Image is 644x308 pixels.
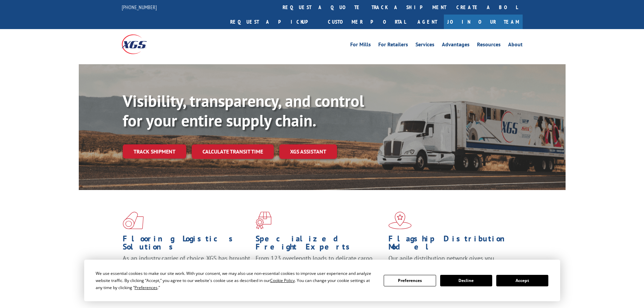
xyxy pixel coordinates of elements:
[384,275,436,286] button: Preferences
[415,42,434,49] a: Services
[477,42,501,49] a: Resources
[135,285,158,290] span: Preferences
[323,15,411,29] a: Customer Portal
[411,15,444,29] a: Agent
[123,235,251,254] h1: Flooring Logistics Solutions
[123,254,250,278] span: As an industry carrier of choice, XGS has brought innovation and dedication to flooring logistics...
[388,212,412,229] img: xgs-icon-flagship-distribution-model-red
[388,235,516,254] h1: Flagship Distribution Model
[256,235,383,254] h1: Specialized Freight Experts
[440,275,492,286] button: Decline
[270,278,295,283] span: Cookie Policy
[123,212,144,229] img: xgs-icon-total-supply-chain-intelligence-red
[388,254,513,270] span: Our agile distribution network gives you nationwide inventory management on demand.
[123,90,364,131] b: Visibility, transparency, and control for your entire supply chain.
[350,42,371,49] a: For Mills
[378,42,408,49] a: For Retailers
[192,144,274,159] a: Calculate transit time
[496,275,548,286] button: Accept
[84,260,560,301] div: Cookie Consent Prompt
[442,42,470,49] a: Advantages
[96,270,376,291] div: We use essential cookies to make our site work. With your consent, we may also use non-essential ...
[123,144,186,159] a: Track shipment
[256,212,271,229] img: xgs-icon-focused-on-flooring-red
[508,42,523,49] a: About
[444,15,523,29] a: Join Our Team
[122,4,157,10] a: [PHONE_NUMBER]
[279,144,337,159] a: XGS ASSISTANT
[256,254,383,284] p: From 123 overlength loads to delicate cargo, our experienced staff knows the best way to move you...
[225,15,323,29] a: Request a pickup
